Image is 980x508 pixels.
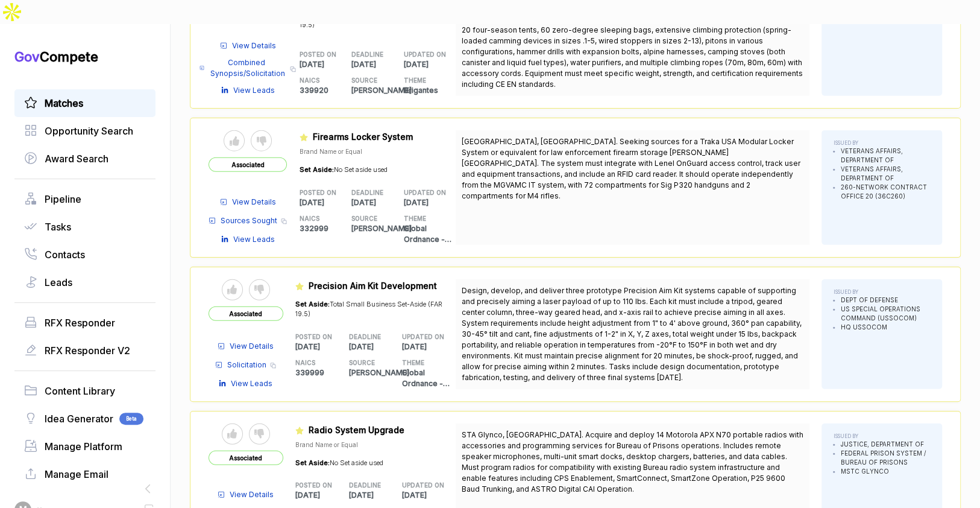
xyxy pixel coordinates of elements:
[233,234,275,245] span: View Leads
[295,300,330,308] span: Set Aside:
[232,40,276,51] span: View Details
[45,247,85,262] span: Contacts
[300,10,447,29] span: Total Small Business Set-Aside (FAR 19.5)
[45,316,115,330] span: RFX Responder
[841,165,930,183] li: VETERANS AFFAIRS, DEPARTMENT OF
[841,147,930,165] li: VETERANS AFFAIRS, DEPARTMENT OF
[300,165,334,174] span: Set Aside:
[24,411,146,426] a: Idea GeneratorBeta
[462,137,800,200] span: [GEOGRAPHIC_DATA], [GEOGRAPHIC_DATA]. Seeking sources for a Traka USA Modular Locker System or eq...
[402,332,436,341] h5: UPDATED ON
[295,341,349,352] p: [DATE]
[404,223,456,245] p: Global Ordnance - Armory Racks
[841,440,930,449] li: JUSTICE, DEPARTMENT OF
[230,489,274,500] span: View Details
[45,151,108,166] span: Award Search
[349,341,403,352] p: [DATE]
[402,358,436,367] h5: THEME
[313,132,413,142] span: Firearms Locker System
[349,367,403,378] p: [PERSON_NAME]
[45,124,133,138] span: Opportunity Search
[404,50,437,59] h5: UPDATED ON
[404,214,437,223] h5: THEME
[295,358,330,367] h5: NAICS
[232,197,276,208] span: View Details
[24,192,146,206] a: Pipeline
[351,188,385,197] h5: DEADLINE
[24,467,146,481] a: Manage Email
[14,49,40,65] span: Gov
[349,490,403,501] p: [DATE]
[300,76,333,85] h5: NAICS
[24,343,146,358] a: RFX Responder V2
[295,367,349,378] p: 339999
[119,413,143,425] span: Beta
[45,220,71,234] span: Tasks
[841,323,930,332] li: HQ USSOCOM
[351,223,404,234] p: [PERSON_NAME]
[295,300,442,319] span: Total Small Business Set-Aside (FAR 19.5)
[402,367,456,389] p: Global Ordnance - Large Caliber
[230,341,274,352] span: View Details
[841,449,930,467] li: FEDERAL PRISON SYSTEM / BUREAU OF PRISONS
[295,459,330,467] span: Set Aside:
[834,433,930,440] h5: ISSUED BY
[841,305,930,323] li: US SPECIAL OPERATIONS COMMAND (USSOCOM)
[209,306,283,321] span: Associated
[209,215,277,226] a: Sources Sought
[24,316,146,330] a: RFX Responder
[300,188,333,197] h5: POSTED ON
[300,59,352,70] p: [DATE]
[215,360,266,370] a: Solicitation
[404,188,437,197] h5: UPDATED ON
[349,332,383,341] h5: DEADLINE
[351,59,404,70] p: [DATE]
[231,378,272,389] span: View Leads
[295,481,330,490] h5: POSTED ON
[300,85,352,96] p: 339920
[45,384,115,398] span: Content Library
[349,358,383,367] h5: SOURCE
[45,343,130,358] span: RFX Responder V2
[209,57,286,79] span: Combined Synopsis/Solicitation
[834,288,930,296] h5: ISSUED BY
[209,451,283,465] span: Associated
[300,223,352,234] p: 332999
[300,50,333,59] h5: POSTED ON
[45,192,81,206] span: Pipeline
[351,214,385,223] h5: SOURCE
[24,96,146,110] a: Matches
[351,76,385,85] h5: SOURCE
[300,197,352,208] p: [DATE]
[349,481,383,490] h5: DEADLINE
[351,197,404,208] p: [DATE]
[45,467,108,481] span: Manage Email
[24,275,146,290] a: Leads
[334,165,388,174] span: No Set aside used
[404,197,456,208] p: [DATE]
[221,215,277,226] span: Sources Sought
[295,490,349,501] p: [DATE]
[402,341,456,352] p: [DATE]
[24,124,146,138] a: Opportunity Search
[24,384,146,398] a: Content Library
[45,439,122,454] span: Manage Platform
[209,157,287,172] span: Associated
[309,425,404,435] span: Radio System Upgrade
[834,139,930,147] h5: ISSUED BY
[199,57,286,79] a: Combined Synopsis/Solicitation
[330,459,383,467] span: No Set aside used
[14,48,155,65] h1: Compete
[295,441,358,448] span: Brand Name or Equal
[841,183,930,201] li: 260-NETWORK CONTRACT OFFICE 20 (36C260)
[404,76,437,85] h5: THEME
[402,481,436,490] h5: UPDATED ON
[351,85,404,96] p: [PERSON_NAME]
[351,50,385,59] h5: DEADLINE
[295,332,330,341] h5: POSTED ON
[404,59,456,70] p: [DATE]
[45,96,83,110] span: Matches
[24,439,146,454] a: Manage Platform
[227,360,266,370] span: Solicitation
[45,411,113,426] span: Idea Generator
